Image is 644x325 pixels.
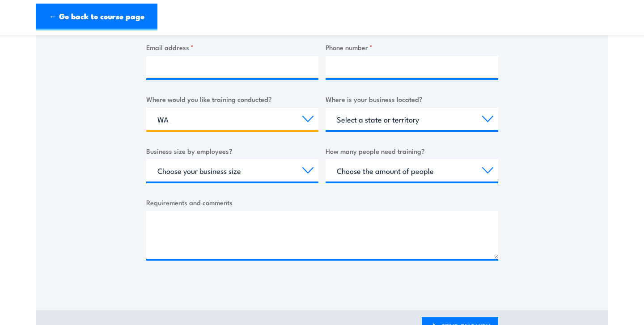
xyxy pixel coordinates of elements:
label: How many people need training? [326,146,498,156]
a: ← Go back to course page [36,4,157,30]
label: Where is your business located? [326,94,498,104]
label: Requirements and comments [146,197,498,207]
label: Where would you like training conducted? [146,94,319,104]
label: Phone number [326,42,498,52]
label: Email address [146,42,319,52]
label: Business size by employees? [146,146,319,156]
